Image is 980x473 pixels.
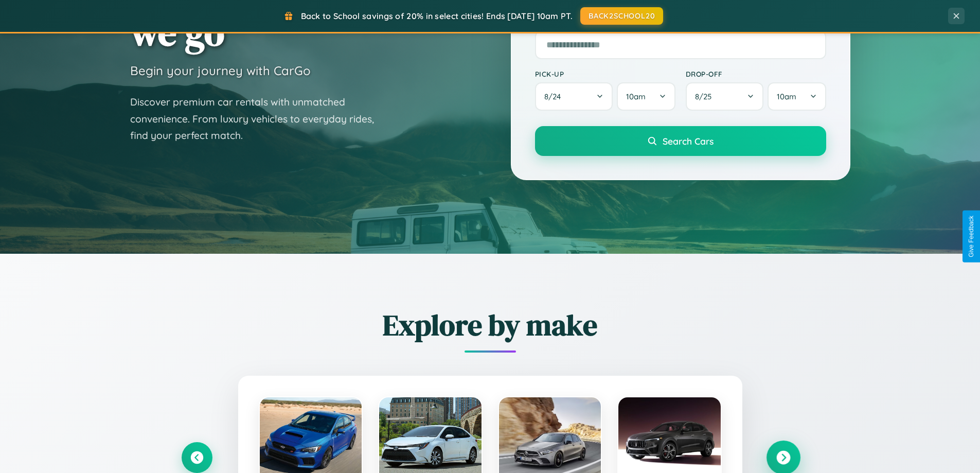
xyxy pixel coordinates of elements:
[686,82,764,111] button: 8/25
[535,82,613,111] button: 8/24
[301,11,573,21] span: Back to School savings of 20% in select cities! Ends [DATE] 10am PT.
[130,63,311,78] h3: Begin your journey with CarGo
[617,82,675,111] button: 10am
[535,126,826,156] button: Search Cars
[686,69,826,78] label: Drop-off
[968,216,975,257] div: Give Feedback
[663,135,714,147] span: Search Cars
[580,7,663,25] button: BACK2SCHOOL20
[182,305,799,345] h2: Explore by make
[626,92,646,101] span: 10am
[544,92,566,101] span: 8 / 24
[777,92,796,101] span: 10am
[130,94,387,144] p: Discover premium car rentals with unmatched convenience. From luxury vehicles to everyday rides, ...
[768,82,826,111] button: 10am
[535,69,675,78] label: Pick-up
[695,92,717,101] span: 8 / 25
